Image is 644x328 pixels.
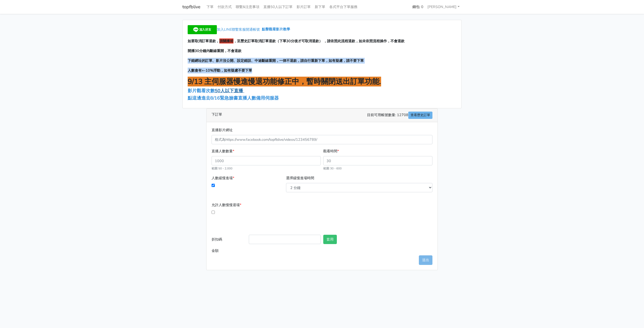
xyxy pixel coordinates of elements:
[412,4,423,9] strong: 錢包: 0
[215,88,243,94] span: 50人以下直播
[207,109,437,122] div: 下訂單
[188,58,364,63] span: 下錯網址的訂單、影片沒公開、設定錯誤、中途斷線重開，一律不退款，請自行重新下單，如有疑慮，請不要下單
[367,112,432,119] span: 目前可用帳號數量: 12708
[323,166,342,170] small: 範圍 30 - 600
[217,27,260,32] span: 加入LINE聯繫客服開通帳號
[188,25,217,34] img: 加入好友
[408,112,432,119] a: 查看歷史訂單
[425,2,462,12] a: [PERSON_NAME]
[219,38,233,43] span: 請關播前
[286,175,314,181] label: 選擇緩慢進場時間
[212,156,321,165] input: 1000
[212,166,232,170] small: 範圍 50 - 2,000
[410,2,425,12] a: 錢包: 0
[212,148,234,154] label: 直播人數數量
[261,2,295,12] a: 直播50人以下訂單
[188,88,215,94] a: 影片觀看次數
[215,88,244,94] a: 50人以下直播
[233,38,405,43] span: ，至歷史訂單取消訂單退款（下單30分後才可取消退款） ，請依照此流程退款，如未依照流程操作，不會退款
[212,202,241,208] label: 允許人數慢慢退場
[327,2,359,12] a: 各式平台下單服務
[212,135,432,144] input: 格式為https://www.facebook.com/topfblive/videos/123456789/
[188,27,262,32] a: 加入LINE聯繫客服開通帳號
[323,156,432,165] input: 30
[234,2,261,12] a: 聯繫&注意事項
[262,27,290,32] a: 點擊觀看影片教學
[419,255,432,265] button: 送出
[188,68,252,73] span: 人數會有+-10%浮動，如有疑慮不要下單
[323,148,339,154] label: 觀看時間
[295,2,313,12] a: 影片訂單
[182,2,200,12] a: topfblive
[212,127,233,133] label: 直播影片網址
[216,2,234,12] a: 付款方式
[205,2,216,12] a: 下單
[212,175,234,181] label: 人數緩慢進場
[313,2,327,12] a: 新下單
[188,95,279,101] a: 點這邊進去8/16緊急臉書直播人數備用伺服器
[188,38,219,43] span: 如要取消訂單退款，
[323,235,337,244] button: 套用
[188,77,381,86] span: 9/13 主伺服器慢進慢退功能修正中，暫時關閉送出訂單功能.
[188,48,242,53] span: 開播30分鐘內斷線重開，不會退款
[210,235,248,246] label: 折扣碼
[210,246,248,255] label: 金額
